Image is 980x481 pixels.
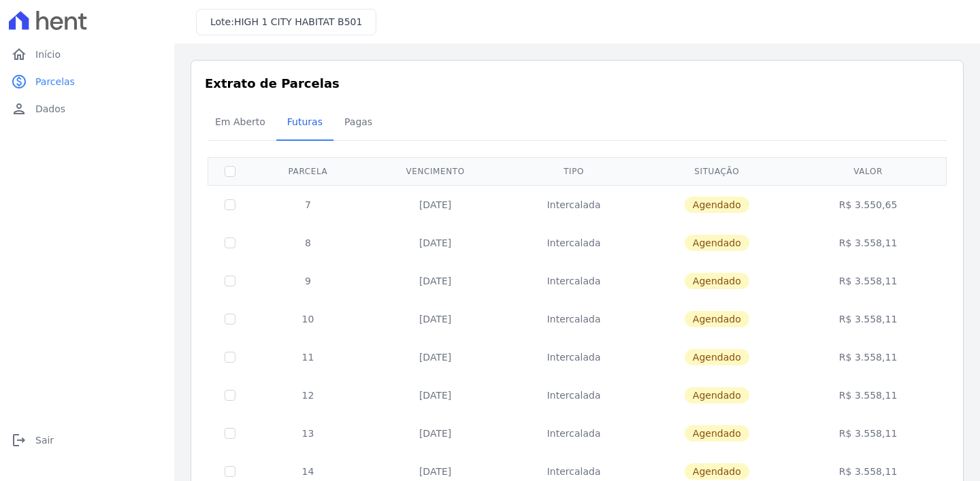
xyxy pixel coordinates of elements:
td: R$ 3.550,65 [793,185,944,224]
i: person [11,101,27,117]
td: [DATE] [364,376,506,414]
td: [DATE] [364,185,506,224]
td: R$ 3.558,11 [793,224,944,262]
td: 7 [252,185,364,224]
td: R$ 3.558,11 [793,262,944,300]
td: 9 [252,262,364,300]
span: Sair [35,433,54,447]
td: R$ 3.558,11 [793,376,944,414]
td: Intercalada [506,338,641,376]
i: paid [11,73,27,90]
h3: Lote: [210,15,362,29]
span: Agendado [685,425,749,442]
span: Agendado [685,235,749,251]
span: Parcelas [35,75,75,88]
i: logout [11,432,27,448]
td: R$ 3.558,11 [793,414,944,452]
td: [DATE] [364,262,506,300]
td: Intercalada [506,414,641,452]
td: Intercalada [506,376,641,414]
td: [DATE] [364,414,506,452]
span: Agendado [685,463,749,480]
span: Agendado [685,197,749,213]
span: Futuras [279,108,331,135]
span: Dados [35,102,65,116]
th: Vencimento [364,157,506,185]
a: Em Aberto [204,105,276,141]
td: Intercalada [506,224,641,262]
span: HIGH 1 CITY HABITAT B501 [234,16,362,27]
th: Situação [641,157,793,185]
h3: Extrato de Parcelas [205,74,949,93]
a: homeInício [5,41,169,68]
span: Em Aberto [207,108,274,135]
td: 13 [252,414,364,452]
th: Valor [793,157,944,185]
td: [DATE] [364,224,506,262]
span: Pagas [336,108,380,135]
td: 12 [252,376,364,414]
th: Tipo [506,157,641,185]
span: Agendado [685,349,749,365]
td: Intercalada [506,262,641,300]
th: Parcela [252,157,364,185]
a: personDados [5,95,169,122]
span: Início [35,48,61,61]
td: 10 [252,300,364,338]
td: [DATE] [364,300,506,338]
span: Agendado [685,387,749,403]
td: 8 [252,224,364,262]
td: Intercalada [506,185,641,224]
a: Pagas [333,105,383,141]
td: R$ 3.558,11 [793,300,944,338]
span: Agendado [685,311,749,327]
td: R$ 3.558,11 [793,338,944,376]
td: Intercalada [506,300,641,338]
a: Futuras [276,105,333,141]
td: [DATE] [364,338,506,376]
a: logoutSair [5,427,169,454]
i: home [11,46,27,63]
a: paidParcelas [5,68,169,95]
span: Agendado [685,273,749,289]
td: 11 [252,338,364,376]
